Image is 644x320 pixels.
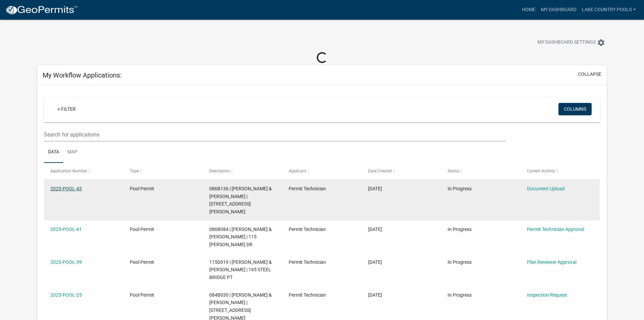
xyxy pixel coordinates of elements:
[289,169,306,173] span: Applicant
[527,259,576,265] a: Plan Reviewer Approval
[448,169,459,173] span: Status
[448,292,472,298] span: In Progress
[52,103,81,115] a: + Filter
[558,103,592,115] button: Columns
[44,128,505,142] input: Search for applications
[209,186,272,214] span: 086B136 | SCHOEN RANDY & ELIZABETH | 129 SINCLAIR DR
[63,142,81,163] a: Map
[50,169,87,173] span: Application Number
[538,3,579,16] a: My Dashboard
[209,169,230,173] span: Description
[519,3,538,16] a: Home
[368,292,382,298] span: 03/28/2025
[362,163,441,179] datatable-header-cell: Date Created
[130,259,154,265] span: Pool Permit
[50,227,82,232] a: 2025-POOL-41
[368,227,382,232] span: 09/02/2025
[441,163,520,179] datatable-header-cell: Status
[527,227,584,232] a: Permit Technician Approval
[527,292,567,298] a: Inspection Request
[527,169,555,173] span: Current Activity
[130,227,154,232] span: Pool Permit
[448,186,472,191] span: In Progress
[50,292,82,298] a: 2025-POOL-25
[532,36,611,49] button: My Dashboard Settingssettings
[50,186,82,191] a: 2025-POOL-43
[44,142,63,163] a: Data
[368,259,382,265] span: 08/11/2025
[50,259,82,265] a: 2025-POOL-39
[123,163,203,179] datatable-header-cell: Type
[209,259,272,280] span: 115D019 | LEVENGOOD GARY A & LISA K | 165 STEEL BRIDGE PT
[209,227,272,248] span: 086B084 | STRICKLAND WILLIAM A & CATHERINE P | 115 EMMA DR
[520,163,600,179] datatable-header-cell: Current Activity
[289,292,326,298] span: Permit Technician
[368,169,392,173] span: Date Created
[538,39,596,47] span: My Dashboard Settings
[289,186,326,191] span: Permit Technician
[43,71,122,79] h5: My Workflow Applications:
[579,3,639,16] a: Lake Country Pools
[289,259,326,265] span: Permit Technician
[527,186,565,191] a: Document Upload
[448,259,472,265] span: In Progress
[368,186,382,191] span: 09/08/2025
[44,163,123,179] datatable-header-cell: Application Number
[130,292,154,298] span: Pool Permit
[578,71,601,78] button: collapse
[448,227,472,232] span: In Progress
[130,169,139,173] span: Type
[130,186,154,191] span: Pool Permit
[282,163,362,179] datatable-header-cell: Applicant
[203,163,282,179] datatable-header-cell: Description
[289,227,326,232] span: Permit Technician
[597,39,605,47] i: settings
